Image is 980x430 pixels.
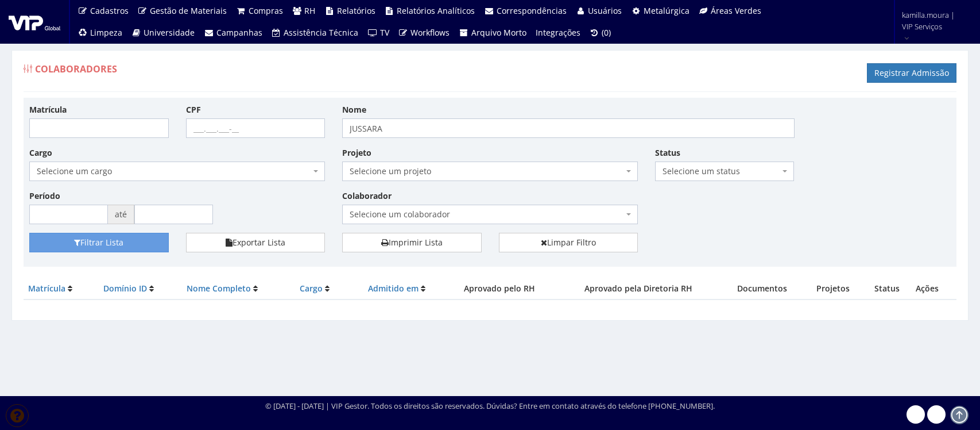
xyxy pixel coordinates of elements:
span: Colaboradores [35,63,117,75]
span: Correspondências [497,5,567,16]
span: Selecione um projeto [342,162,638,181]
a: Arquivo Morto [454,22,531,44]
span: Universidade [144,27,195,38]
a: Workflows [394,22,455,44]
a: Registrar Admissão [867,63,956,83]
label: Colaborador [342,190,392,202]
img: logo [9,13,60,30]
label: Nome [342,104,366,116]
a: Assistência Técnica [267,22,363,44]
span: Áreas Verdes [711,5,761,16]
label: Matrícula [29,104,67,116]
span: Selecione um status [663,166,780,177]
label: Status [655,147,680,159]
span: Cadastros [90,5,129,16]
span: Compras [249,5,283,16]
span: Relatórios Analíticos [397,5,475,16]
span: Arquivo Morto [471,27,526,38]
span: Selecione um cargo [37,166,311,177]
span: Assistência Técnica [284,27,358,38]
th: Aprovado pela Diretoria RH [556,278,721,300]
label: Período [29,190,60,202]
span: Selecione um colaborador [350,209,623,220]
th: Documentos [721,278,804,300]
a: TV [363,22,394,44]
span: Integrações [536,27,580,38]
a: Campanhas [199,22,267,44]
span: Metalúrgica [644,5,690,16]
th: Status [863,278,911,300]
span: Campanhas [216,27,262,38]
button: Exportar Lista [186,233,326,252]
label: CPF [186,104,201,116]
a: Cargo [300,283,323,294]
span: kamilla.moura | VIP Serviços [902,9,965,32]
th: Aprovado pelo RH [443,278,556,300]
th: Ações [911,278,956,300]
span: Usuários [588,5,622,16]
span: Selecione um colaborador [342,205,638,224]
span: Limpeza [90,27,122,38]
a: Universidade [127,22,200,44]
a: Integrações [531,22,585,44]
span: RH [304,5,315,16]
span: Relatórios [337,5,375,16]
span: Selecione um status [655,162,795,181]
a: Nome Completo [187,283,251,294]
div: © [DATE] - [DATE] | VIP Gestor. Todos os direitos são reservados. Dúvidas? Entre em contato atrav... [265,401,715,412]
span: TV [380,27,389,38]
a: (0) [585,22,616,44]
span: Gestão de Materiais [150,5,227,16]
span: Workflows [410,27,450,38]
span: até [108,205,134,224]
a: Domínio ID [103,283,147,294]
span: Selecione um projeto [350,166,623,177]
span: Selecione um cargo [29,162,325,181]
a: Limpar Filtro [499,233,638,252]
label: Projeto [342,147,371,159]
th: Projetos [803,278,863,300]
span: (0) [602,27,611,38]
a: Limpeza [73,22,127,44]
a: Matrícula [28,283,65,294]
label: Cargo [29,147,52,159]
a: Imprimir Lista [342,233,482,252]
button: Filtrar Lista [29,233,169,252]
input: ___.___.___-__ [186,118,326,138]
a: Admitido em [368,283,419,294]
